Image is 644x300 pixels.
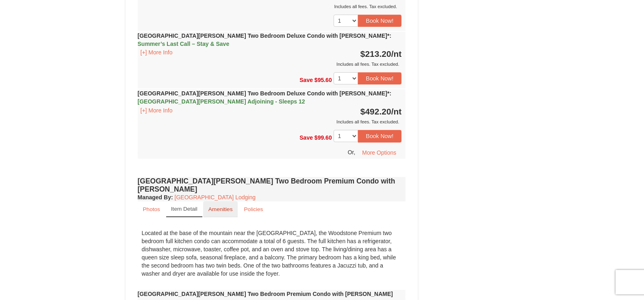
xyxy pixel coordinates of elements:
button: More Options [357,147,401,159]
span: $95.60 [314,77,332,83]
small: Photos [143,206,160,212]
small: Policies [244,206,263,212]
div: Includes all fees. Tax excluded. [138,2,402,11]
span: $492.20 [360,107,391,116]
small: Item Detail [171,206,197,212]
button: Book Now! [358,15,402,27]
span: Save [299,134,313,141]
strong: [GEOGRAPHIC_DATA][PERSON_NAME] Two Bedroom Deluxe Condo with [PERSON_NAME]* [138,90,392,105]
strong: [GEOGRAPHIC_DATA][PERSON_NAME] Two Bedroom Deluxe Condo with [PERSON_NAME]* [138,32,392,47]
div: Includes all fees. Tax excluded. [138,118,402,126]
a: [GEOGRAPHIC_DATA] Lodging [175,194,256,201]
span: Save [299,77,313,83]
span: [GEOGRAPHIC_DATA][PERSON_NAME] Adjoining - Sleeps 12 [138,98,305,105]
span: Or, [348,149,356,155]
small: Amenities [208,206,233,212]
div: Includes all fees. Tax excluded. [138,60,402,68]
a: Policies [239,201,268,217]
span: Summer’s Last Call – Stay & Save [138,41,230,47]
span: : [389,90,391,97]
span: /nt [391,107,402,116]
span: Managed By [138,194,171,201]
button: [+] More Info [138,48,176,57]
a: Amenities [203,201,238,217]
span: : [389,32,391,39]
a: Photos [138,201,165,217]
div: Located at the base of the mountain near the [GEOGRAPHIC_DATA], the Woodstone Premium two bedroom... [138,225,406,282]
a: Item Detail [166,201,202,217]
button: Book Now! [358,130,402,142]
strong: : [138,194,173,201]
strong: [GEOGRAPHIC_DATA][PERSON_NAME] Two Bedroom Premium Condo with [PERSON_NAME] [138,291,393,297]
h4: [GEOGRAPHIC_DATA][PERSON_NAME] Two Bedroom Premium Condo with [PERSON_NAME] [138,177,406,193]
span: /nt [391,49,402,58]
span: $99.60 [314,134,332,141]
button: Book Now! [358,72,402,84]
span: $213.20 [360,49,391,58]
button: [+] More Info [138,106,176,115]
